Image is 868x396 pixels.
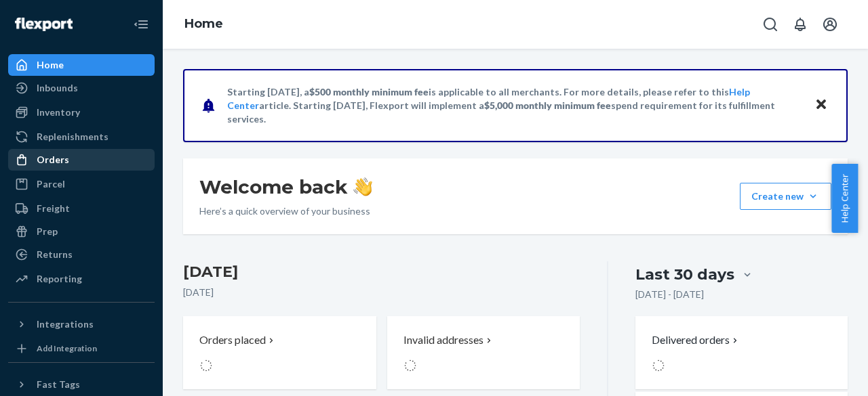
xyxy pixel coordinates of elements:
[8,198,155,219] a: Freight
[8,173,155,195] a: Parcel
[37,378,80,391] div: Fast Tags
[8,374,155,395] button: Fast Tags
[484,100,611,111] span: $5,000 monthly minimum fee
[8,313,155,335] button: Integrations
[8,102,155,123] a: Inventory
[816,11,844,38] button: Open account menu
[199,204,372,218] p: Here’s a quick overview of your business
[37,317,94,331] div: Integrations
[787,11,814,38] button: Open notifications
[37,202,70,215] div: Freight
[8,244,155,265] a: Returns
[174,5,234,44] ol: breadcrumbs
[8,221,155,242] a: Prep
[127,11,155,38] button: Close Navigation
[37,272,82,286] div: Reporting
[37,177,65,191] div: Parcel
[635,288,704,301] p: [DATE] - [DATE]
[183,316,376,389] button: Orders placed
[8,54,155,76] a: Home
[15,18,73,31] img: Flexport logo
[652,332,741,348] button: Delivered orders
[403,332,484,348] p: Invalid addresses
[8,268,155,290] a: Reporting
[199,175,372,199] h1: Welcome back
[184,16,223,31] a: Home
[8,77,155,99] a: Inbounds
[199,332,266,348] p: Orders placed
[37,153,69,167] div: Orders
[8,149,155,171] a: Orders
[8,126,155,148] a: Replenishments
[37,248,73,261] div: Returns
[635,264,734,285] div: Last 30 days
[37,106,80,119] div: Inventory
[387,316,580,389] button: Invalid addresses
[37,81,78,95] div: Inbounds
[37,130,108,144] div: Replenishments
[8,340,155,357] a: Add Integration
[831,164,858,233] button: Help Center
[37,225,58,238] div: Prep
[183,261,580,283] h3: [DATE]
[183,286,580,299] p: [DATE]
[309,86,429,97] span: $500 monthly minimum fee
[353,177,372,196] img: hand-wave emoji
[37,343,97,354] div: Add Integration
[757,11,784,38] button: Open Search Box
[740,183,831,210] button: Create new
[37,58,64,72] div: Home
[812,95,830,115] button: Close
[227,85,802,126] p: Starting [DATE], a is applicable to all merchants. For more details, please refer to this article...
